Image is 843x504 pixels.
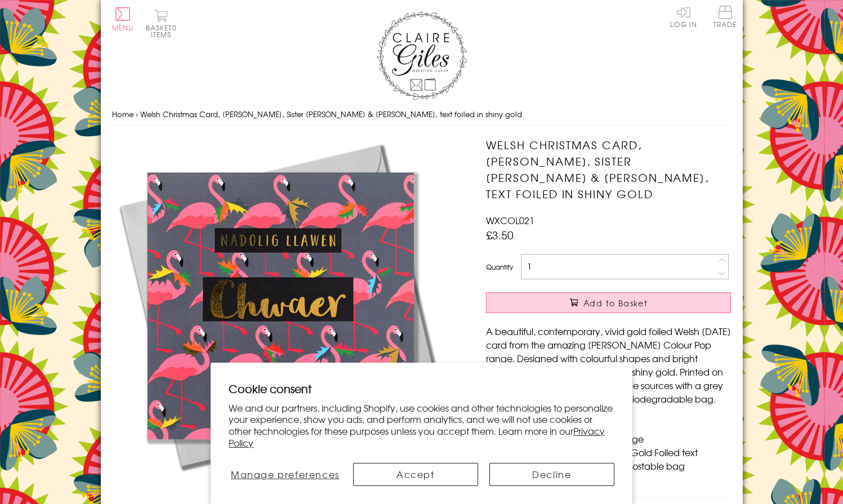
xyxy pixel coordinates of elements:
[231,467,340,481] span: Manage preferences
[713,6,737,30] a: Trade
[713,6,737,28] span: Trade
[140,109,522,119] span: Welsh Christmas Card, [PERSON_NAME], Sister [PERSON_NAME] & [PERSON_NAME], text foiled in shiny gold
[112,23,134,33] span: Menu
[112,109,133,119] a: Home
[112,137,450,475] img: Welsh Christmas Card, Chwaer, Sister Flamingoes & Holly, text foiled in shiny gold
[583,297,648,309] span: Add to Basket
[229,402,614,449] p: We and our partners, including Shopify, use cookies and other technologies to personalize your ex...
[112,103,732,126] nav: breadcrumbs
[486,292,731,313] button: Add to Basket
[486,227,514,243] span: £3.50
[112,7,134,31] button: Menu
[489,463,614,486] button: Decline
[377,11,467,100] img: Claire Giles Greetings Cards
[486,262,513,272] label: Quantity
[229,424,605,449] a: Privacy Policy
[151,23,177,39] span: 0 items
[136,109,138,119] span: ›
[146,9,177,38] button: Basket0 items
[229,463,341,486] button: Manage preferences
[670,6,697,28] a: Log In
[353,463,478,486] button: Accept
[486,137,731,202] h1: Welsh Christmas Card, [PERSON_NAME], Sister [PERSON_NAME] & [PERSON_NAME], text foiled in shiny gold
[486,324,731,405] p: A beautiful, contemporary, vivid gold foiled Welsh [DATE] card from the amazing [PERSON_NAME] Col...
[486,213,534,227] span: WXCOL021
[229,381,614,396] h2: Cookie consent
